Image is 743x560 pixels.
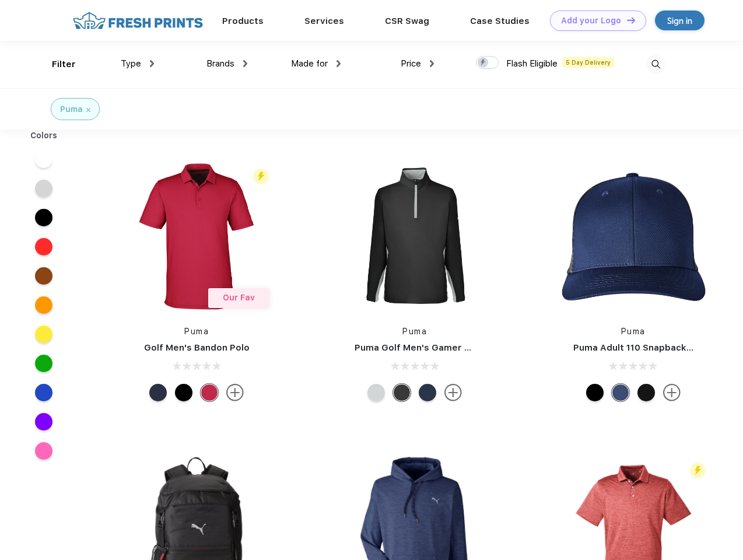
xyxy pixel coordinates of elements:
[86,108,90,112] img: filter_cancel.svg
[367,384,385,401] div: High Rise
[337,159,492,314] img: func=resize&h=266
[401,58,421,69] span: Price
[586,384,604,401] div: Pma Blk Pma Blk
[52,58,76,71] div: Filter
[222,16,264,26] a: Products
[444,384,462,401] img: more.svg
[646,55,665,74] img: desktop_search.svg
[621,327,646,336] a: Puma
[385,16,429,26] a: CSR Swag
[663,384,681,401] img: more.svg
[690,463,706,478] img: flash_active_toggle.svg
[402,327,427,336] a: Puma
[150,60,154,67] img: dropdown.png
[561,16,621,26] div: Add your Logo
[149,384,167,401] div: Navy Blazer
[419,384,436,401] div: Navy Blazer
[226,384,244,401] img: more.svg
[655,10,705,30] a: Sign in
[291,58,328,69] span: Made for
[506,58,558,69] span: Flash Eligible
[337,60,341,67] img: dropdown.png
[243,60,247,67] img: dropdown.png
[393,384,411,401] div: Puma Black
[22,129,66,142] div: Colors
[184,327,209,336] a: Puma
[60,103,83,116] div: Puma
[69,10,206,31] img: fo%20logo%202.webp
[206,58,234,69] span: Brands
[627,17,635,23] img: DT
[430,60,434,67] img: dropdown.png
[119,159,274,314] img: func=resize&h=266
[121,58,141,69] span: Type
[667,14,692,27] div: Sign in
[304,16,344,26] a: Services
[253,169,269,184] img: flash_active_toggle.svg
[556,159,711,314] img: func=resize&h=266
[637,384,655,401] div: Pma Blk with Pma Blk
[201,384,218,401] div: Ski Patrol
[175,384,192,401] div: Puma Black
[355,342,539,353] a: Puma Golf Men's Gamer Golf Quarter-Zip
[562,57,614,68] span: 5 Day Delivery
[223,293,255,302] span: Our Fav
[144,342,250,353] a: Golf Men's Bandon Polo
[612,384,629,401] div: Peacoat Qut Shd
